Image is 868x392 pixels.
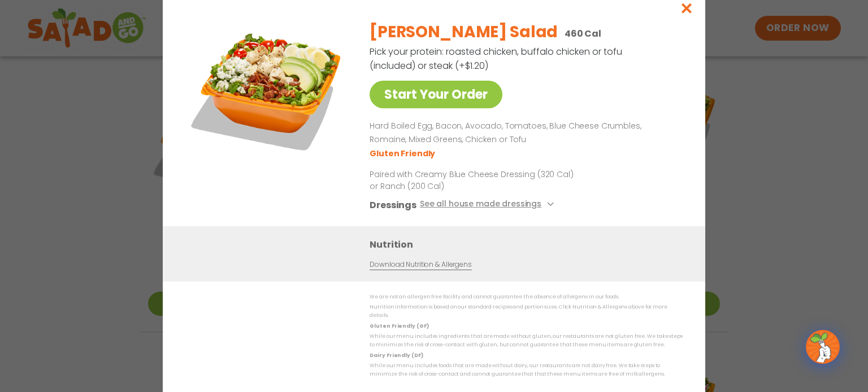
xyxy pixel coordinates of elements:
[370,45,624,73] p: Pick your protein: roasted chicken, buffalo chicken or tofu (included) or steak (+$1.20)
[370,293,683,301] p: We are not an allergen free facility and cannot guarantee the absence of allergens in our foods.
[370,362,683,379] p: While our menu includes foods that are made without dairy, our restaurants are not dairy free. We...
[370,197,416,212] h3: Dressings
[565,27,601,41] p: 460 Cal
[370,147,437,159] li: Gluten Friendly
[370,303,683,320] p: Nutrition information is based on our standard recipes and portion sizes. Click Nutrition & Aller...
[370,20,558,44] h2: [PERSON_NAME] Salad
[420,197,557,212] button: See all house made dressings
[370,81,502,108] a: Start Your Order
[370,120,678,147] p: Hard Boiled Egg, Bacon, Avocado, Tomatoes, Blue Cheese Crumbles, Romaine, Mixed Greens, Chicken o...
[370,332,683,350] p: While our menu includes ingredients that are made without gluten, our restaurants are not gluten ...
[370,322,428,329] strong: Gluten Friendly (GF)
[370,168,579,192] p: Paired with Creamy Blue Cheese Dressing (320 Cal) or Ranch (200 Cal)
[188,12,346,170] img: Featured product photo for Cobb Salad
[370,351,423,358] strong: Dairy Friendly (DF)
[370,259,471,270] a: Download Nutrition & Allergens
[807,331,839,363] img: wpChatIcon
[370,237,688,251] h3: Nutrition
